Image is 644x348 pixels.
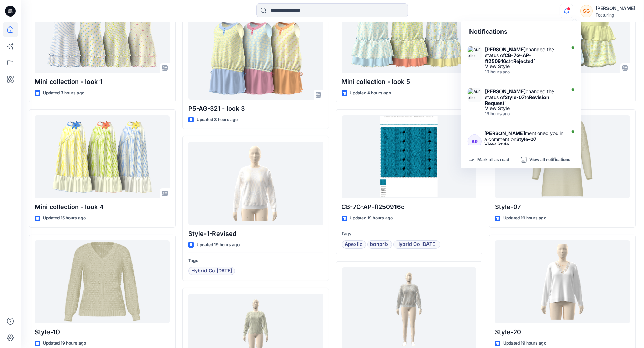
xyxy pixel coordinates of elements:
[485,111,564,116] div: Monday, October 13, 2025 17:37
[397,240,437,249] span: Hybrid Co [DATE]
[188,17,323,100] a: P5-AG-321 - look 3
[485,94,549,106] strong: Revision Request
[188,257,323,264] p: Tags
[484,142,564,147] div: View Style
[485,69,564,74] div: Monday, October 13, 2025 17:45
[468,134,482,148] div: AR
[516,136,536,142] strong: Style-07
[484,130,525,136] strong: [PERSON_NAME]
[342,115,477,198] a: CB-7G-AP-ft250916c
[468,46,482,60] img: Aurelie Rob
[342,77,477,87] p: Mini collection - look 5
[595,12,635,18] div: Featuring
[477,157,509,163] p: Mark all as read
[197,116,238,123] p: Updated 3 hours ago
[191,267,232,275] span: Hybrid Co [DATE]
[485,88,526,94] strong: [PERSON_NAME]
[342,230,477,238] p: Tags
[35,115,170,198] a: Mini collection - look 4
[43,340,86,347] p: Updated 19 hours ago
[495,240,630,324] a: Style-20
[35,327,170,337] p: Style-10
[513,58,534,64] strong: Rejected
[188,104,323,113] p: P5-AG-321 - look 3
[188,229,323,239] p: Style-1-Revised
[503,340,546,347] p: Updated 19 hours ago
[485,52,531,64] strong: CB-7G-AP-ft250916c
[370,240,389,249] span: bonprix
[461,21,581,42] div: Notifications
[495,202,630,212] p: Style-07
[580,5,593,17] div: SG
[485,46,564,64] div: changed the status of to `
[505,94,525,100] strong: Style-07
[342,202,477,212] p: CB-7G-AP-ft250916c
[35,202,170,212] p: Mini collection - look 4
[485,64,564,69] div: View Style
[350,215,393,222] p: Updated 19 hours ago
[529,157,570,163] p: View all notifications
[595,4,635,12] div: [PERSON_NAME]
[197,241,240,249] p: Updated 19 hours ago
[35,77,170,87] p: Mini collection - look 1
[345,240,363,249] span: Apexfiz
[468,88,482,102] img: Aurelie Rob
[485,46,526,52] strong: [PERSON_NAME]
[485,88,564,106] div: changed the status of to `
[188,142,323,225] a: Style-1-Revised
[485,106,564,111] div: View Style
[35,240,170,324] a: Style-10
[495,327,630,337] p: Style-20
[350,89,391,97] p: Updated 4 hours ago
[484,130,564,142] div: mentioned you in a comment on
[43,89,84,97] p: Updated 3 hours ago
[43,215,86,222] p: Updated 15 hours ago
[503,215,546,222] p: Updated 19 hours ago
